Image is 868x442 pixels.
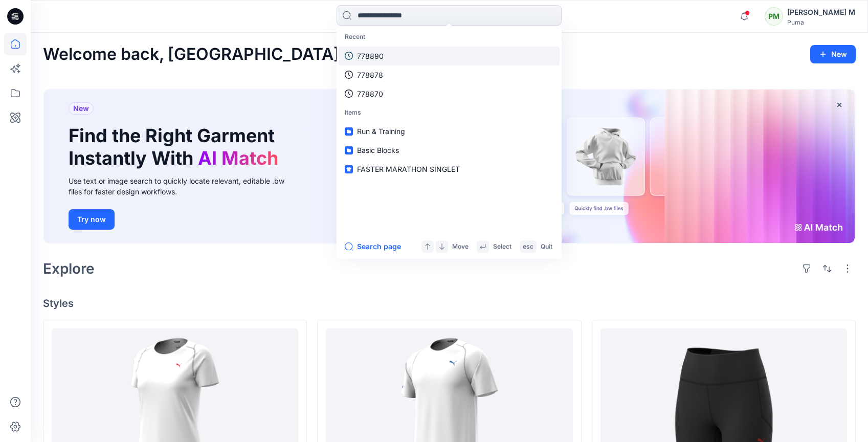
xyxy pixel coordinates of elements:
[452,241,469,252] p: Move
[339,47,560,65] a: 778890
[43,45,340,64] h2: Welcome back, [GEOGRAPHIC_DATA]
[69,125,283,169] h1: Find the Right Garment Instantly With
[198,147,278,169] span: AI Match
[357,89,383,99] p: 778870
[523,241,533,252] p: esc
[357,70,383,80] p: 778878
[339,28,560,47] p: Recent
[787,6,855,18] div: [PERSON_NAME] M
[765,7,783,26] div: PM
[357,146,399,154] span: Basic Blocks
[69,175,299,197] div: Use text or image search to quickly locate relevant, editable .bw files for faster design workflows.
[339,65,560,84] a: 778878
[357,165,460,173] span: FASTER MARATHON SINGLET
[787,18,855,26] div: Puma
[339,122,560,141] a: Run & Training
[339,160,560,179] a: FASTER MARATHON SINGLET
[357,51,384,61] p: 778890
[339,84,560,103] a: 778870
[357,127,405,136] span: Run & Training
[43,297,856,310] h4: Styles
[69,209,115,230] button: Try now
[339,103,560,122] p: Items
[43,260,95,277] h2: Explore
[345,240,401,253] button: Search page
[73,102,89,115] span: New
[810,45,856,63] button: New
[493,241,511,252] p: Select
[541,241,552,252] p: Quit
[339,141,560,160] a: Basic Blocks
